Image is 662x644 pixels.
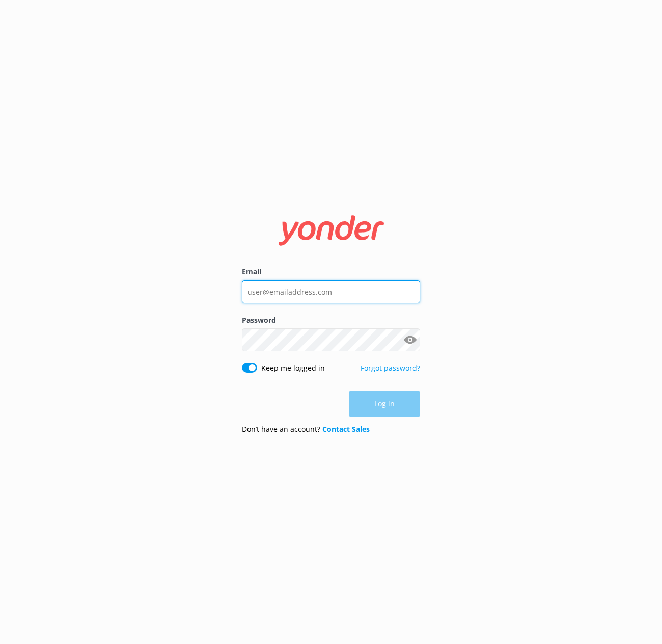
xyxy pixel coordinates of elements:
input: user@emailaddress.com [242,280,420,303]
label: Password [242,315,420,326]
a: Contact Sales [322,424,370,434]
a: Forgot password? [361,363,420,373]
label: Keep me logged in [261,363,325,374]
label: Email [242,266,420,277]
p: Don’t have an account? [242,424,370,435]
button: Show password [400,330,420,350]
